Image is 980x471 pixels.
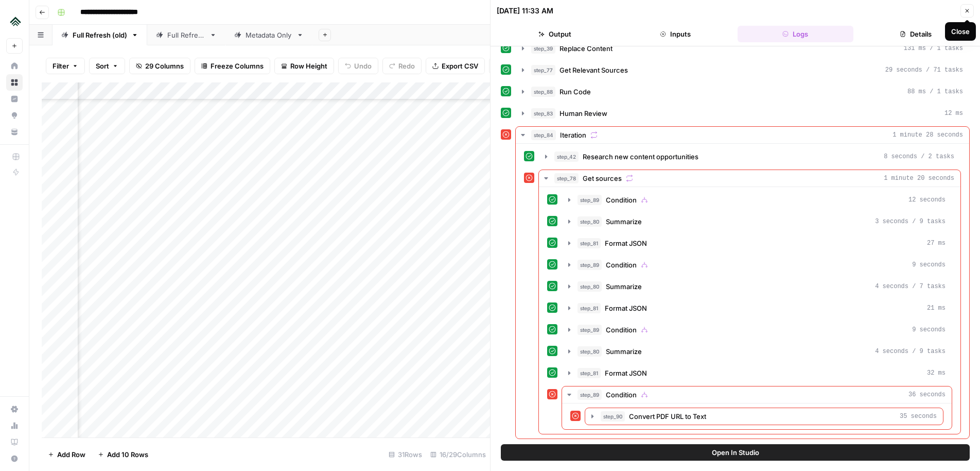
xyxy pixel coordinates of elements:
span: Format JSON [605,303,647,313]
div: Close [951,26,970,37]
span: step_89 [577,390,602,400]
button: 1 minute 20 seconds [539,170,960,187]
span: Get sources [583,173,622,183]
span: 131 ms / 1 tasks [904,44,963,53]
button: 29 Columns [129,58,190,74]
span: Sort [96,61,109,71]
button: 131 ms / 1 tasks [516,40,969,57]
button: Redo [382,58,422,74]
span: step_80 [577,281,602,292]
div: 1 minute 28 seconds [516,144,969,439]
button: Freeze Columns [195,58,270,74]
button: Help + Support [6,450,23,467]
button: Filter [46,58,85,74]
span: step_84 [531,130,556,140]
button: Undo [338,58,378,74]
div: 31 Rows [384,446,426,463]
button: 8 seconds / 2 tasks [539,148,960,165]
span: 36 seconds [908,390,946,399]
button: 29 seconds / 71 tasks [516,62,969,78]
span: step_80 [577,216,602,227]
span: Condition [606,195,637,205]
span: step_90 [601,411,625,422]
div: Full Refresh [167,30,205,40]
img: Uplisting Logo [6,12,25,30]
span: 4 seconds / 9 tasks [875,347,946,356]
a: Home [6,58,23,74]
span: Freeze Columns [211,61,264,71]
div: 36 seconds [562,403,952,429]
span: Export CSV [442,61,478,71]
span: step_89 [577,195,602,205]
a: Full Refresh (old) [52,25,147,45]
span: step_39 [531,43,555,54]
span: 9 seconds [912,325,946,334]
span: Add 10 Rows [107,449,148,460]
button: 9 seconds [562,257,952,273]
span: 1 minute 28 seconds [892,130,963,140]
span: step_89 [577,325,602,335]
span: 12 ms [944,109,963,118]
span: 12 seconds [908,195,946,205]
button: 12 seconds [562,192,952,208]
a: Opportunities [6,107,23,124]
span: 3 seconds / 9 tasks [875,217,946,226]
button: 32 ms [562,365,952,381]
span: Format JSON [605,368,647,378]
button: Open In Studio [501,444,970,461]
span: 29 Columns [145,61,184,71]
button: 4 seconds / 7 tasks [562,278,952,295]
span: 29 seconds / 71 tasks [885,65,963,75]
span: Iteration [560,130,586,140]
button: Inputs [617,26,733,42]
div: 1 minute 20 seconds [539,187,960,434]
span: 21 ms [927,304,946,313]
span: Summarize [606,281,642,292]
span: Replace Content [559,43,612,54]
span: 32 ms [927,368,946,378]
span: Summarize [606,216,642,227]
span: 8 seconds / 2 tasks [884,152,954,161]
button: Details [857,26,974,42]
button: 21 ms [562,300,952,316]
button: 36 seconds [562,386,952,403]
span: step_81 [577,303,601,313]
div: [DATE] 11:33 AM [497,6,553,16]
span: step_81 [577,368,601,378]
button: 3 seconds / 9 tasks [562,213,952,230]
button: Output [497,26,613,42]
button: 12 ms [516,105,969,122]
div: 16/29 Columns [426,446,490,463]
span: 9 seconds [912,260,946,270]
span: step_81 [577,238,601,248]
span: step_80 [577,346,602,357]
span: Get Relevant Sources [559,65,628,75]
a: Your Data [6,124,23,140]
span: 88 ms / 1 tasks [907,87,963,96]
button: 1 minute 28 seconds [516,127,969,143]
span: Condition [606,390,637,400]
span: Condition [606,260,637,270]
a: Learning Hub [6,434,23,450]
button: Workspace: Uplisting [6,8,23,34]
span: 27 ms [927,239,946,248]
div: Full Refresh (old) [73,30,127,40]
span: Row Height [290,61,327,71]
button: Sort [89,58,125,74]
span: step_42 [554,152,579,162]
button: 88 ms / 1 tasks [516,83,969,100]
span: 1 minute 20 seconds [884,174,954,183]
button: 4 seconds / 9 tasks [562,343,952,360]
span: step_77 [531,65,555,75]
a: Insights [6,91,23,107]
button: Add 10 Rows [92,446,154,463]
button: Logs [738,26,854,42]
span: Filter [52,61,69,71]
button: 27 ms [562,235,952,251]
a: Metadata Only [225,25,312,45]
span: Add Row [57,449,85,460]
a: Usage [6,417,23,434]
a: Browse [6,74,23,91]
span: Research new content opportunities [583,152,698,162]
span: Condition [606,325,637,335]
